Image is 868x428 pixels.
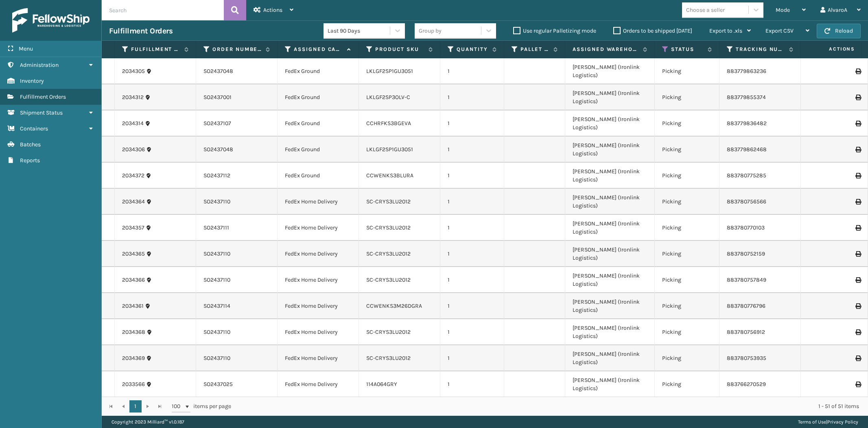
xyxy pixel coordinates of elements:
a: 883779855374 [727,94,766,101]
a: SC-CRYS3LU2012 [366,329,411,335]
td: FedEx Ground [278,84,359,110]
a: 883766270529 [727,381,766,388]
td: Picking [655,241,719,267]
a: 2033566 [122,380,145,388]
td: SO2437048 [196,58,278,84]
td: FedEx Ground [278,163,359,189]
a: 2034372 [122,172,144,180]
i: Print Label [855,225,860,231]
span: Export CSV [765,27,794,34]
i: Print Label [855,277,860,283]
td: Picking [655,319,719,345]
a: 2034366 [122,276,145,284]
span: Menu [19,45,33,52]
span: Batches [20,141,41,148]
td: 1 [440,293,504,319]
td: FedEx Home Delivery [278,319,359,345]
td: SO2437110 [196,241,278,267]
div: 1 - 51 of 51 items [243,402,859,410]
td: FedEx Home Delivery [278,345,359,371]
td: SO2437001 [196,84,278,110]
a: 883780776796 [727,302,765,309]
td: 1 [440,110,504,137]
td: 1 [440,345,504,371]
i: Print Label [855,303,860,309]
td: Picking [655,137,719,163]
a: Terms of Use [798,419,826,425]
div: Choose a seller [686,6,725,14]
h3: Fulfillment Orders [109,26,173,36]
div: Group by [419,26,442,35]
td: 1 [440,267,504,293]
i: Print Label [855,329,860,335]
td: FedEx Home Delivery [278,267,359,293]
a: 2034312 [122,93,144,101]
td: 1 [440,58,504,84]
td: FedEx Ground [278,137,359,163]
div: Last 90 Days [328,26,391,35]
a: 1 [129,400,142,413]
span: Containers [20,125,48,132]
td: [PERSON_NAME] (Ironlink Logistics) [565,189,655,215]
td: [PERSON_NAME] (Ironlink Logistics) [565,110,655,137]
td: [PERSON_NAME] (Ironlink Logistics) [565,319,655,345]
a: 2034361 [122,302,144,310]
a: LKLGF2SP1GU3051 [366,68,413,75]
td: 1 [440,215,504,241]
td: FedEx Ground [278,58,359,84]
a: 883779863236 [727,68,766,75]
td: SO2437107 [196,110,278,137]
td: 1 [440,137,504,163]
label: Assigned Carrier Service [294,46,343,53]
td: 1 [440,189,504,215]
a: CCWENKS3BLURA [366,172,413,179]
a: 2034305 [122,67,145,75]
td: Picking [655,84,719,110]
td: FedEx Home Delivery [278,215,359,241]
td: SO2437111 [196,215,278,241]
i: Print Label [855,173,860,179]
td: 1 [440,241,504,267]
i: Print Label [855,121,860,126]
td: [PERSON_NAME] (Ironlink Logistics) [565,345,655,371]
td: SO2437048 [196,137,278,163]
span: Mode [776,7,790,13]
div: | [798,416,858,428]
td: [PERSON_NAME] (Ironlink Logistics) [565,241,655,267]
i: Print Label [855,199,860,205]
td: [PERSON_NAME] (Ironlink Logistics) [565,215,655,241]
td: SO2437110 [196,267,278,293]
td: 1 [440,163,504,189]
a: SC-CRYS3LU2012 [366,355,411,362]
a: 114A064GRY [366,381,397,388]
td: [PERSON_NAME] (Ironlink Logistics) [565,371,655,397]
i: Print Label [855,95,860,100]
span: Administration [20,62,59,68]
label: Tracking Number [736,46,785,53]
a: 883780752159 [727,250,765,257]
td: [PERSON_NAME] (Ironlink Logistics) [565,267,655,293]
td: FedEx Home Delivery [278,241,359,267]
a: 2034314 [122,119,144,128]
a: CCHRFKS3BGEVA [366,120,411,127]
i: Print Label [855,382,860,387]
span: Actions [803,42,860,56]
a: 883780757849 [727,276,766,283]
td: SO2437110 [196,345,278,371]
a: 2034369 [122,354,145,362]
td: Picking [655,189,719,215]
td: Picking [655,110,719,137]
label: Orders to be shipped [DATE] [613,27,692,34]
a: 883779836482 [727,120,767,127]
td: [PERSON_NAME] (Ironlink Logistics) [565,58,655,84]
a: SC-CRYS3LU2012 [366,276,411,283]
label: Quantity [457,46,488,53]
td: 1 [440,371,504,397]
td: FedEx Home Delivery [278,293,359,319]
label: Pallet Name [520,46,549,53]
td: SO2437025 [196,371,278,397]
td: 1 [440,84,504,110]
td: SO2437114 [196,293,278,319]
td: FedEx Ground [278,110,359,137]
td: Picking [655,345,719,371]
